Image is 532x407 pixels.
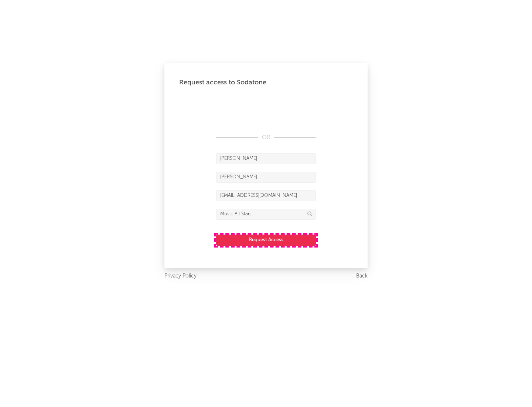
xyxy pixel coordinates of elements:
input: Email [216,190,316,201]
div: Request access to Sodatone [179,78,353,87]
input: Last Name [216,172,316,183]
div: OR [216,133,316,142]
input: First Name [216,153,316,164]
a: Back [356,272,368,281]
input: Division [216,209,316,220]
button: Request Access [216,235,316,246]
a: Privacy Policy [164,272,197,281]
